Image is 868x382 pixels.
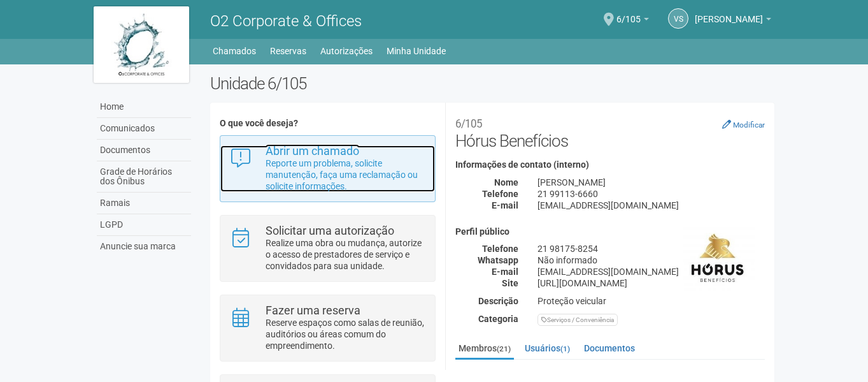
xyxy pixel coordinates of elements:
[97,236,191,257] a: Anuncie sua marca
[210,12,362,30] span: O2 Corporate & Offices
[230,145,425,192] a: Abrir um chamado Reporte um problema, solicite manutenção, faça uma reclamação ou solicite inform...
[616,16,649,26] a: 6/105
[210,74,775,93] h2: Unidade 6/105
[668,8,688,29] a: VS
[528,266,774,277] div: [EMAIL_ADDRESS][DOMAIN_NAME]
[220,119,436,128] h4: O que você deseja?
[528,200,774,211] div: [EMAIL_ADDRESS][DOMAIN_NAME]
[478,296,518,306] strong: Descrição
[266,304,360,317] strong: Fazer uma reserva
[537,314,618,326] div: Serviços / Conveniência
[492,267,518,277] strong: E-mail
[97,96,191,118] a: Home
[455,160,765,170] h4: Informações de contato (interno)
[97,140,191,161] a: Documentos
[616,2,641,24] span: 6/105
[733,121,765,129] small: Modificar
[387,42,446,60] a: Minha Unidade
[97,214,191,236] a: LGPD
[270,42,306,60] a: Reservas
[213,42,256,60] a: Chamados
[722,119,765,129] a: Modificar
[528,295,774,307] div: Proteção veicular
[695,2,763,24] span: VINICIUS SANTOS DA ROCHA CORREA
[230,305,425,351] a: Fazer uma reserva Reserve espaços como salas de reunião, auditórios ou áreas comum do empreendime...
[455,112,765,151] h2: Hórus Benefícios
[528,188,774,200] div: 21 99113-6660
[266,158,425,192] p: Reporte um problema, solicite manutenção, faça uma reclamação ou solicite informações.
[455,339,514,360] a: Membros(21)
[683,227,755,291] img: business.png
[482,244,518,254] strong: Telefone
[581,339,638,358] a: Documentos
[455,227,765,237] h4: Perfil público
[502,278,518,288] strong: Site
[320,42,373,60] a: Autorizações
[492,200,518,210] strong: E-mail
[482,189,518,199] strong: Telefone
[560,344,570,353] small: (1)
[695,16,771,26] a: [PERSON_NAME]
[455,370,765,381] strong: Membros
[266,317,425,351] p: Reserve espaços como salas de reunião, auditórios ou áreas comum do empreendimento.
[97,193,191,214] a: Ramais
[266,144,359,158] strong: Abrir um chamado
[528,254,774,266] div: Não informado
[97,161,191,193] a: Grade de Horários dos Ônibus
[478,314,518,324] strong: Categoria
[522,339,573,358] a: Usuários(1)
[266,224,394,237] strong: Solicitar uma autorização
[94,6,189,83] img: logo.jpg
[494,177,518,187] strong: Nome
[528,243,774,254] div: 21 98175-8254
[528,177,774,188] div: [PERSON_NAME]
[97,118,191,140] a: Comunicados
[478,255,518,265] strong: Whatsapp
[230,225,425,272] a: Solicitar uma autorização Realize uma obra ou mudança, autorize o acesso de prestadores de serviç...
[455,117,482,130] small: 6/105
[497,344,511,353] small: (21)
[266,237,425,272] p: Realize uma obra ou mudança, autorize o acesso de prestadores de serviço e convidados para sua un...
[528,277,774,289] div: [URL][DOMAIN_NAME]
